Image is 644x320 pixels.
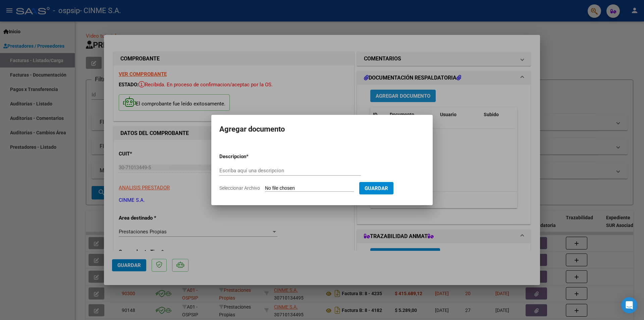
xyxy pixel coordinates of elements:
[621,297,637,313] div: Open Intercom Messenger
[365,185,388,191] span: Guardar
[359,182,393,194] button: Guardar
[219,153,281,161] p: Descripcion
[219,123,425,136] h2: Agregar documento
[219,185,260,191] span: Seleccionar Archivo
